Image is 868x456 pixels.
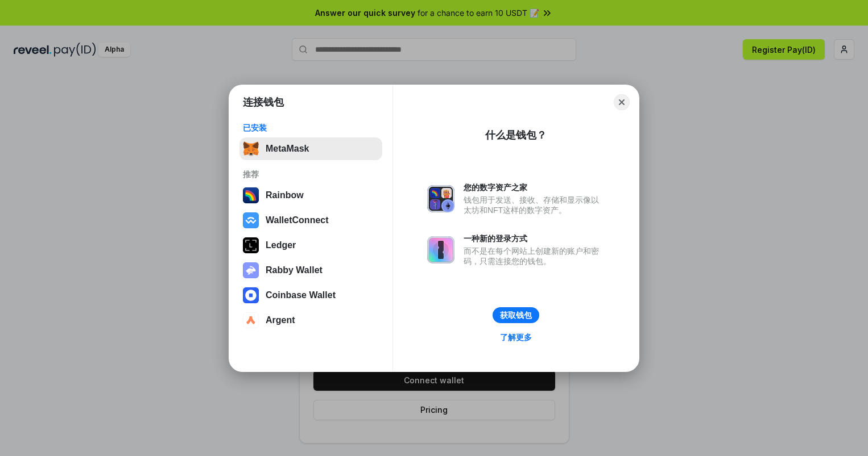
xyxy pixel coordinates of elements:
div: 而不是在每个网站上创建新的账户和密码，只需连接您的钱包。 [464,246,605,266]
img: svg+xml,%3Csvg%20fill%3D%22none%22%20height%3D%2233%22%20viewBox%3D%220%200%2035%2033%22%20width%... [243,141,259,157]
img: svg+xml,%3Csvg%20width%3D%2228%22%20height%3D%2228%22%20viewBox%3D%220%200%2028%2028%22%20fill%3D... [243,287,259,303]
img: svg+xml,%3Csvg%20xmlns%3D%22http%3A%2F%2Fwww.w3.org%2F2000%2Fsvg%22%20width%3D%2228%22%20height%3... [243,237,259,253]
div: 获取钱包 [500,310,532,320]
img: svg+xml,%3Csvg%20xmlns%3D%22http%3A%2F%2Fwww.w3.org%2F2000%2Fsvg%22%20fill%3D%22none%22%20viewBox... [427,236,454,263]
button: WalletConnect [239,209,382,232]
div: Argent [266,315,295,325]
button: Rainbow [239,184,382,207]
button: Rabby Wallet [239,259,382,282]
button: Coinbase Wallet [239,284,382,307]
button: Close [614,94,630,110]
div: 了解更多 [500,332,532,342]
button: MetaMask [239,137,382,160]
div: 钱包用于发送、接收、存储和显示像以太坊和NFT这样的数字资产。 [464,195,605,215]
div: 您的数字资产之家 [464,182,605,193]
button: Ledger [239,234,382,257]
div: 已安装 [243,123,379,133]
a: 了解更多 [493,330,539,345]
img: svg+xml,%3Csvg%20xmlns%3D%22http%3A%2F%2Fwww.w3.org%2F2000%2Fsvg%22%20fill%3D%22none%22%20viewBox... [243,262,259,278]
div: 一种新的登录方式 [464,233,605,244]
div: WalletConnect [266,215,329,225]
button: Argent [239,309,382,332]
div: Coinbase Wallet [266,290,336,300]
div: Rabby Wallet [266,265,323,275]
div: 推荐 [243,169,379,179]
div: 什么是钱包？ [485,128,547,142]
img: svg+xml,%3Csvg%20width%3D%2228%22%20height%3D%2228%22%20viewBox%3D%220%200%2028%2028%22%20fill%3D... [243,212,259,228]
h1: 连接钱包 [243,95,284,109]
div: Rainbow [266,190,304,200]
div: Ledger [266,240,296,250]
button: 获取钱包 [493,307,539,323]
img: svg+xml,%3Csvg%20xmlns%3D%22http%3A%2F%2Fwww.w3.org%2F2000%2Fsvg%22%20fill%3D%22none%22%20viewBox... [427,185,454,212]
img: svg+xml,%3Csvg%20width%3D%2228%22%20height%3D%2228%22%20viewBox%3D%220%200%2028%2028%22%20fill%3D... [243,312,259,328]
img: svg+xml,%3Csvg%20width%3D%22120%22%20height%3D%22120%22%20viewBox%3D%220%200%20120%20120%22%20fil... [243,187,259,203]
div: MetaMask [266,144,309,154]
